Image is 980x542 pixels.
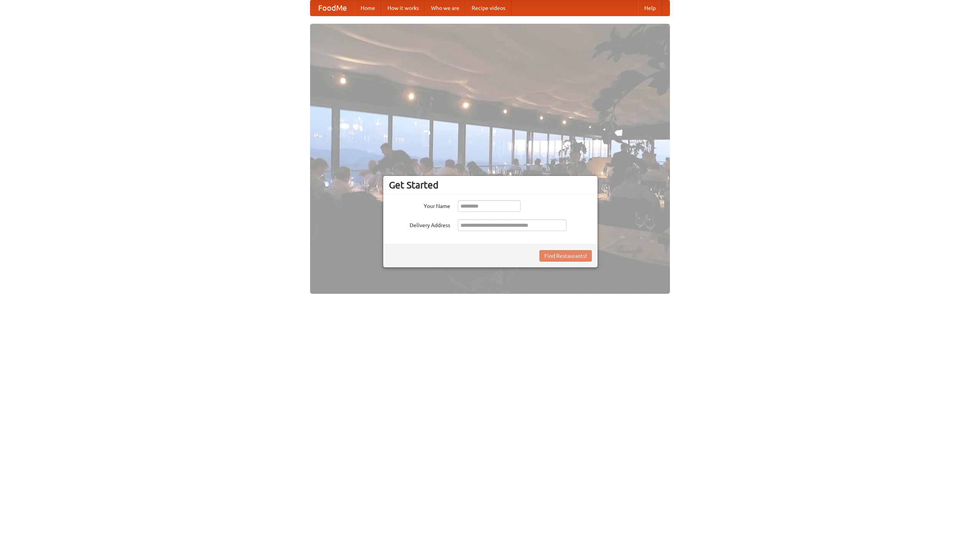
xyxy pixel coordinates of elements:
label: Delivery Address [389,219,450,229]
h3: Get Started [389,179,592,191]
a: Help [638,0,662,16]
button: Find Restaurants! [539,250,592,262]
a: Home [354,0,381,16]
a: Recipe videos [465,0,511,16]
label: Your Name [389,200,450,210]
a: FoodMe [310,0,354,16]
a: Who we are [425,0,465,16]
a: How it works [381,0,425,16]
